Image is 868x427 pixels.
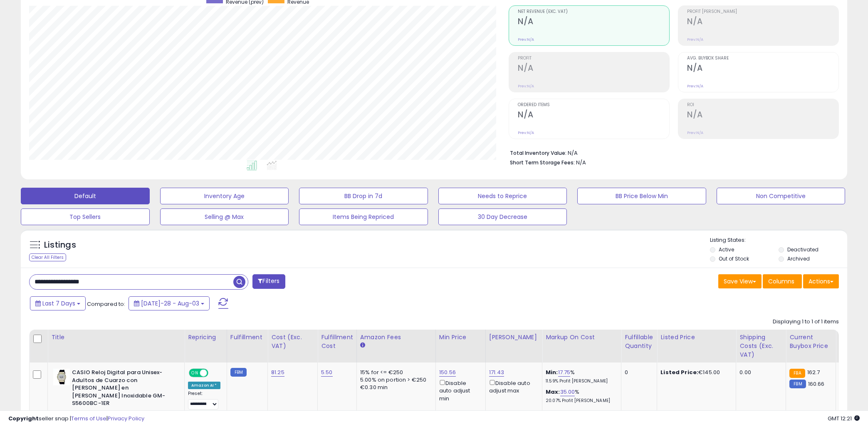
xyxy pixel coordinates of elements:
[8,415,144,423] div: seller snap | |
[108,415,144,422] a: Privacy Policy
[360,369,429,376] div: 15% for <= €250
[51,333,181,342] div: Title
[8,415,39,422] strong: Copyright
[763,274,802,288] button: Columns
[789,369,805,378] small: FBA
[72,369,173,410] b: CASIO Reloj Digital para Unisex-Adultos de Cuarzo con [PERSON_NAME] en [PERSON_NAME] Inoxidable G...
[768,277,794,285] span: Columns
[687,17,838,28] h2: N/A
[438,188,567,204] button: Needs to Reprice
[560,388,575,396] a: 35.00
[828,415,860,422] span: 2025-08-11 12:21 GMT
[577,188,706,204] button: BB Price Below Min
[160,188,289,204] button: Inventory Age
[807,368,820,376] span: 162.7
[360,376,429,384] div: 5.00% on portion > €250
[576,159,586,166] span: N/A
[546,368,558,376] b: Min:
[518,10,669,14] span: Net Revenue (Exc. VAT)
[710,236,847,244] p: Listing States:
[489,378,536,395] div: Disable auto adjust max
[29,253,66,261] div: Clear All Filters
[439,368,456,377] a: 150.56
[546,378,615,384] p: 11.59% Profit [PERSON_NAME]
[160,209,289,225] button: Selling @ Max
[489,368,504,377] a: 171.43
[660,333,732,342] div: Listed Price
[518,17,669,28] h2: N/A
[360,333,432,342] div: Amazon Fees
[739,333,782,359] div: Shipping Costs (Exc. VAT)
[44,239,76,251] h5: Listings
[687,103,838,107] span: ROI
[660,369,730,376] div: €145.00
[789,380,806,388] small: FBM
[299,209,428,225] button: Items Being Repriced
[687,37,703,42] small: Prev: N/A
[190,370,200,377] span: ON
[687,84,703,89] small: Prev: N/A
[518,103,669,107] span: Ordered Items
[660,368,698,376] b: Listed Price:
[739,369,779,376] div: 0.00
[773,318,839,326] div: Displaying 1 to 1 of 1 items
[230,368,247,377] small: FBM
[188,333,223,342] div: Repricing
[518,37,534,42] small: Prev: N/A
[30,296,86,310] button: Last 7 Days
[271,333,314,350] div: Cost (Exc. VAT)
[21,209,150,225] button: Top Sellers
[321,333,353,350] div: Fulfillment Cost
[21,188,150,204] button: Default
[188,382,220,389] div: Amazon AI *
[687,130,703,135] small: Prev: N/A
[787,255,810,262] label: Archived
[518,56,669,61] span: Profit
[489,333,539,342] div: [PERSON_NAME]
[789,333,832,350] div: Current Buybox Price
[42,299,75,308] span: Last 7 Days
[141,299,199,308] span: [DATE]-28 - Aug-03
[510,149,566,156] b: Total Inventory Value:
[439,378,479,402] div: Disable auto adjust min
[188,391,220,410] div: Preset:
[719,255,749,262] label: Out of Stock
[438,209,567,225] button: 30 Day Decrease
[687,10,838,14] span: Profit [PERSON_NAME]
[558,368,571,377] a: 17.75
[808,380,825,388] span: 160.66
[687,110,838,121] h2: N/A
[625,369,650,376] div: 0
[546,369,615,384] div: %
[87,300,125,308] span: Compared to:
[518,130,534,135] small: Prev: N/A
[510,159,575,166] b: Short Term Storage Fees:
[687,63,838,74] h2: N/A
[271,368,284,377] a: 81.25
[252,274,285,289] button: Filters
[510,147,833,157] li: N/A
[360,384,429,391] div: €0.30 min
[546,333,618,342] div: Markup on Cost
[542,330,621,362] th: The percentage added to the cost of goods (COGS) that forms the calculator for Min & Max prices.
[321,368,333,377] a: 5.50
[625,333,653,350] div: Fulfillable Quantity
[546,388,560,396] b: Max:
[360,342,365,349] small: Amazon Fees.
[129,296,210,310] button: [DATE]-28 - Aug-03
[53,369,70,385] img: 412P7nEwpML._SL40_.jpg
[71,415,106,422] a: Terms of Use
[546,398,615,404] p: 20.07% Profit [PERSON_NAME]
[719,246,734,253] label: Active
[717,188,846,204] button: Non Competitive
[518,110,669,121] h2: N/A
[439,333,482,342] div: Min Price
[518,63,669,74] h2: N/A
[687,56,838,61] span: Avg. Buybox Share
[546,388,615,404] div: %
[787,246,819,253] label: Deactivated
[299,188,428,204] button: BB Drop in 7d
[718,274,762,288] button: Save View
[518,84,534,89] small: Prev: N/A
[207,370,220,377] span: OFF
